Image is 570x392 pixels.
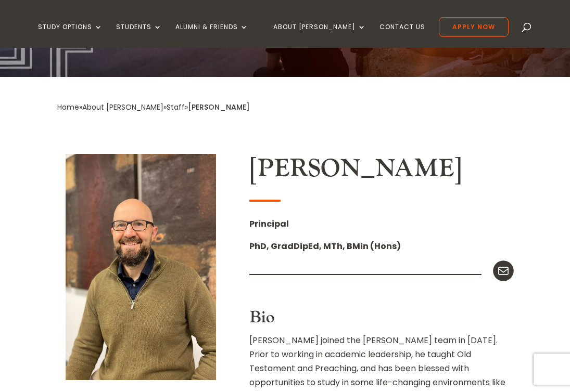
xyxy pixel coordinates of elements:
strong: Principal [249,218,289,230]
a: About [PERSON_NAME] [273,23,366,48]
a: Home [57,102,79,112]
strong: PhD, GradDipEd, MTh, BMin (Hons) [249,240,401,252]
div: » » » [57,100,188,114]
a: Alumni & Friends [175,23,248,48]
img: Paul Jones_Jul2025 (533x800) [66,154,216,380]
a: About [PERSON_NAME] [82,102,163,112]
h2: [PERSON_NAME] [249,154,513,189]
div: [PERSON_NAME] [188,100,250,114]
a: Study Options [38,23,103,48]
h3: Bio [249,308,513,333]
a: Students [116,23,162,48]
a: Apply Now [439,17,509,37]
a: Staff [167,102,185,112]
a: Contact Us [379,23,425,48]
